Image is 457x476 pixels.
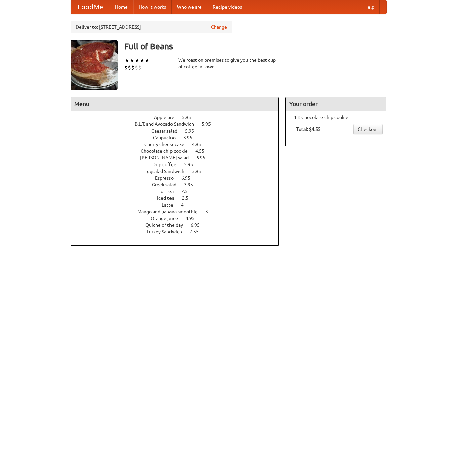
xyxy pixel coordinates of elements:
[182,195,195,201] span: 2.5
[145,222,212,228] a: Quiche of the day 6.95
[286,97,386,111] h4: Your order
[138,64,141,71] li: $
[157,195,181,201] span: Iced tea
[190,229,205,234] span: 7.55
[192,142,208,147] span: 4.95
[124,57,129,64] li: ★
[178,57,279,70] div: We roast on premises to give you the best cup of coffee in town.
[135,121,223,127] a: B.L.T. and Avocado Sandwich 5.95
[133,0,172,14] a: How it works
[140,155,195,160] span: [PERSON_NAME] salad
[353,124,383,134] a: Checkout
[146,229,189,234] span: Turkey Sandwich
[154,115,203,120] a: Apple pie 5.95
[144,169,191,174] span: Eggsalad Sandwich
[202,121,218,127] span: 5.95
[184,162,200,167] span: 5.95
[141,148,194,154] span: Chocolate chip cookie
[71,21,232,33] div: Deliver to: [STREET_ADDRESS]
[128,64,131,71] li: $
[157,195,201,201] a: Iced tea 2.5
[155,175,203,181] a: Espresso 6.95
[184,182,200,187] span: 3.95
[135,121,201,127] span: B.L.T. and Avocado Sandwich
[144,142,191,147] span: Cherry cheesecake
[181,202,190,208] span: 4
[289,114,383,121] li: 1 × Chocolate chip cookie
[185,128,201,134] span: 5.95
[182,115,198,120] span: 5.95
[131,64,135,71] li: $
[153,135,205,140] a: Cappucino 3.95
[135,57,140,64] li: ★
[155,175,180,181] span: Espresso
[151,128,206,134] a: Caesar salad 5.95
[211,24,227,30] a: Change
[110,0,133,14] a: Home
[192,169,208,174] span: 3.95
[151,128,184,134] span: Caesar salad
[181,189,194,194] span: 2.5
[71,97,279,111] h4: Menu
[140,155,218,160] a: [PERSON_NAME] salad 6.95
[157,189,200,194] a: Hot tea 2.5
[183,135,199,140] span: 3.95
[129,57,135,64] li: ★
[144,169,214,174] a: Eggsalad Sandwich 3.95
[137,209,221,214] a: Mango and banana smoothie 3
[359,0,380,14] a: Help
[140,57,145,64] li: ★
[152,182,183,187] span: Greek salad
[137,209,204,214] span: Mango and banana smoothie
[151,216,185,221] span: Orange juice
[145,57,150,64] li: ★
[172,0,207,14] a: Who we are
[144,142,214,147] a: Cherry cheesecake 4.95
[186,216,201,221] span: 4.95
[153,135,182,140] span: Cappucino
[152,162,205,167] a: Drip coffee 5.95
[157,189,180,194] span: Hot tea
[146,229,211,234] a: Turkey Sandwich 7.55
[154,115,181,120] span: Apple pie
[205,209,215,214] span: 3
[124,40,387,53] h3: Full of Beans
[141,148,217,154] a: Chocolate chip cookie 4.55
[71,0,110,14] a: FoodMe
[135,64,138,71] li: $
[191,222,206,228] span: 6.95
[71,40,118,90] img: angular.jpg
[296,126,321,132] b: Total: $4.55
[162,202,196,208] a: Latte 4
[181,175,197,181] span: 6.95
[145,222,190,228] span: Quiche of the day
[195,148,211,154] span: 4.55
[124,64,128,71] li: $
[152,182,205,187] a: Greek salad 3.95
[151,216,207,221] a: Orange juice 4.95
[207,0,247,14] a: Recipe videos
[196,155,212,160] span: 6.95
[162,202,180,208] span: Latte
[152,162,183,167] span: Drip coffee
